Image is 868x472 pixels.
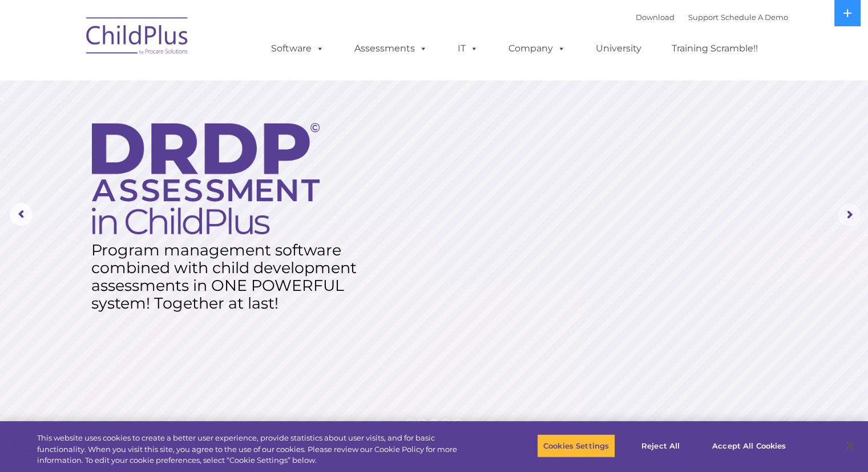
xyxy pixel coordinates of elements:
[80,9,195,66] img: ChildPlus by Procare Solutions
[159,122,207,131] span: Phone number
[584,37,653,60] a: University
[37,433,478,466] div: This website uses cookies to create a better user experience, provide statistics about user visit...
[688,13,718,22] a: Support
[636,13,788,22] font: |
[446,37,490,60] a: IT
[159,75,193,84] span: Last name
[497,37,577,60] a: Company
[260,37,336,60] a: Software
[636,13,675,22] a: Download
[537,434,615,458] button: Cookies Settings
[91,241,369,312] rs-layer: Program management software combined with child development assessments in ONE POWERFUL system! T...
[343,37,439,60] a: Assessments
[625,434,696,458] button: Reject All
[837,433,862,458] button: Close
[706,434,792,458] button: Accept All Cookies
[660,37,769,60] a: Training Scramble!!
[92,123,320,234] img: DRDP Assessment in ChildPlus
[721,13,788,22] a: Schedule A Demo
